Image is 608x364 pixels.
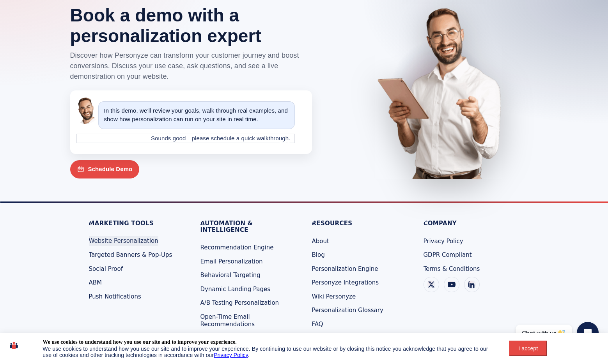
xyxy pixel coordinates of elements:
[200,242,274,253] a: Recommendation Engine
[312,236,329,247] a: About
[424,265,480,272] span: Terms & Conditions
[70,90,312,154] div: Conversation preview
[70,5,324,46] h1: Book a demo with a personalization expert
[200,258,263,265] span: Email Personalization
[88,165,133,174] span: Schedule Demo
[89,251,172,258] span: Targeted Banners & Pop-Ups
[70,160,140,178] a: Schedule a Personyze demo
[312,305,383,316] a: Personalization Glossary
[89,250,172,261] a: Targeted Banners & Pop-Ups
[43,339,236,346] div: We use cookies to understand how you use our site and to improve your experience.
[72,97,99,124] img: Personalization expert
[43,346,491,358] div: We use cookies to understand how you use our site and to improve your experience. By continuing t...
[464,277,480,292] a: LinkedIn
[200,312,296,330] a: Open-Time Email Recommendations
[89,279,102,286] span: ABM
[200,286,271,293] span: Dynamic Landing Pages
[424,277,519,292] div: Social links
[200,313,255,328] span: Open-Time Email Recommendations
[312,250,325,261] a: Blog
[444,277,459,292] a: YouTube
[424,236,463,247] a: Privacy Policy
[200,272,261,279] span: Behavioral Targeting
[424,277,439,292] a: Twitter
[312,307,383,314] span: Personalization Glossary
[89,293,141,300] span: Push Notifications
[424,264,480,275] a: Terms & Conditions
[89,237,158,244] span: Website Personalization
[312,277,379,288] a: Personyze Integrations
[89,236,158,247] a: Website Personalization
[200,284,271,295] a: Dynamic Landing Pages
[312,292,356,302] a: Wiki Personyze
[200,299,279,306] span: A/B Testing Personalization
[424,250,472,261] a: GDPR Compliant
[424,238,463,245] span: Privacy Policy
[89,220,519,344] nav: Bottom menu
[509,341,547,356] button: I accept
[200,256,263,267] a: Email Personalization
[10,339,18,352] img: icon
[312,319,323,330] a: FAQ
[89,277,102,288] a: ABM
[312,238,329,245] span: About
[312,251,325,258] span: Blog
[312,279,379,286] span: Personyze Integrations
[200,244,274,251] span: Recommendation Engine
[89,265,123,272] span: Social Proof
[514,345,542,352] div: I accept
[200,298,279,309] a: A/B Testing Personalization
[312,321,323,328] span: FAQ
[312,265,378,272] span: Personalization Engine
[424,251,472,258] span: GDPR Compliant
[312,293,356,300] span: Wiki Personyze
[312,264,378,275] a: Personalization Engine
[89,264,123,275] a: Social Proof
[98,101,295,129] div: In this demo, we’ll review your goals, walk through real examples, and show how personalization c...
[200,270,261,281] a: Behavioral Targeting
[214,352,248,358] a: Privacy Policy
[76,134,295,143] div: Sounds good—please schedule a quick walkthrough.
[89,292,141,302] a: Push Notifications
[70,50,324,82] p: Discover how Personyze can transform your customer journey and boost conversions. Discuss your us...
